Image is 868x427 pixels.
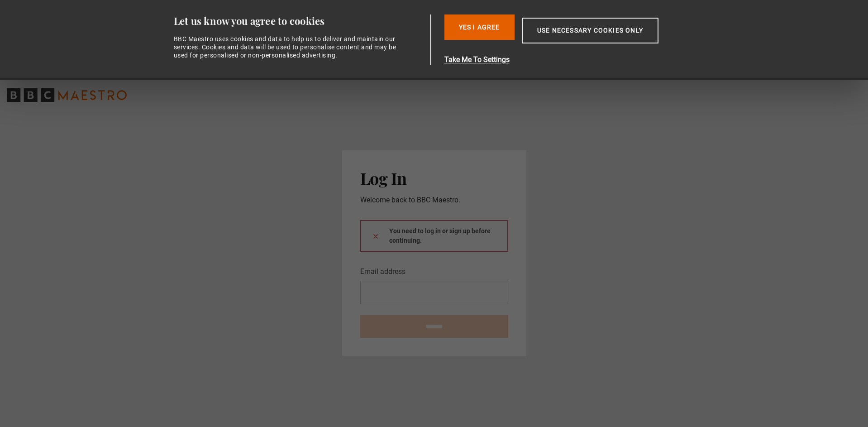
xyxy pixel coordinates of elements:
div: Let us know you agree to cookies [174,14,427,28]
label: Email address [360,266,405,277]
p: Welcome back to BBC Maestro. [360,195,508,206]
div: You need to log in or sign up before continuing. [360,220,508,252]
button: Use necessary cookies only [522,18,658,43]
h2: Log In [360,168,508,187]
button: Yes I Agree [444,14,515,40]
div: BBC Maestro uses cookies and data to help us to deliver and maintain our services. Cookies and da... [174,35,402,60]
button: Take Me To Settings [444,54,701,65]
svg: BBC Maestro [7,88,127,102]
